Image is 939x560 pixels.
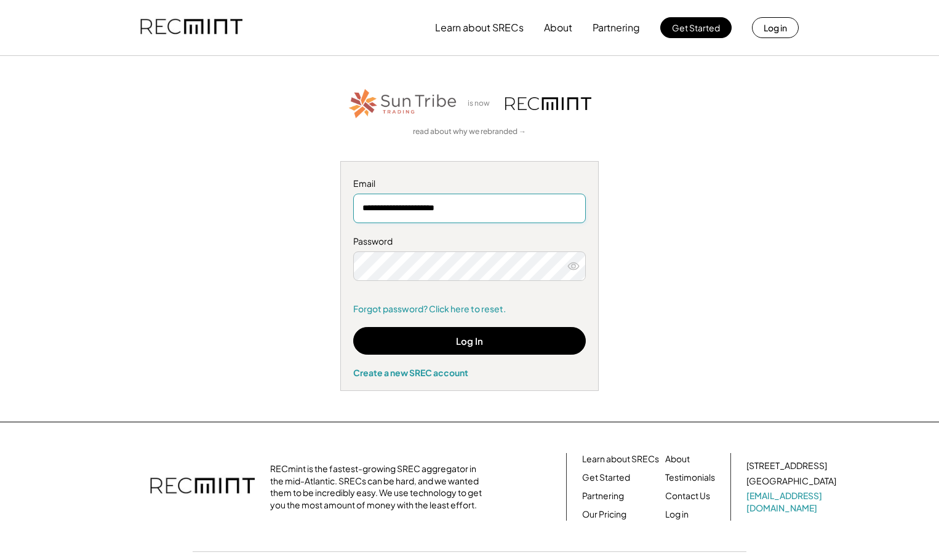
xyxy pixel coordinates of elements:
a: Learn about SRECs [582,453,659,465]
img: recmint-logotype%403x.png [505,97,591,110]
div: [STREET_ADDRESS] [746,460,827,472]
div: Create a new SREC account [353,367,586,378]
a: read about why we rebranded → [413,127,526,137]
a: About [665,453,690,465]
img: recmint-logotype%403x.png [150,465,255,508]
a: Partnering [582,490,624,502]
div: is now [465,98,499,109]
a: Get Started [582,471,630,484]
a: Log in [665,508,689,521]
button: Learn about SRECs [435,15,524,40]
a: Forgot password? Click here to reset. [353,303,586,315]
a: Contact Us [665,490,710,502]
a: [EMAIL_ADDRESS][DOMAIN_NAME] [746,490,839,514]
div: Email [353,178,586,190]
a: Testimonials [665,471,715,484]
img: STT_Horizontal_Logo%2B-%2BColor.png [348,87,458,120]
button: Log In [353,327,586,355]
button: Partnering [593,15,640,40]
div: RECmint is the fastest-growing SREC aggregator in the mid-Atlantic. SRECs can be hard, and we wan... [270,463,489,511]
img: recmint-logotype%403x.png [140,7,242,49]
button: About [544,15,572,40]
div: Password [353,235,586,248]
a: Our Pricing [582,508,626,521]
div: [GEOGRAPHIC_DATA] [746,475,836,487]
button: Get Started [660,17,732,38]
button: Log in [752,17,799,38]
